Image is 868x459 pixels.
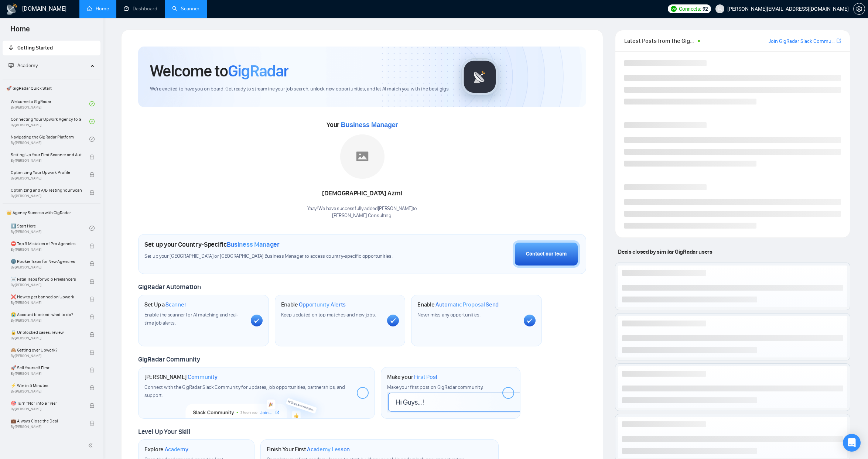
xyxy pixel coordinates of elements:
[417,312,480,318] span: Never miss any opportunities.
[281,301,346,308] h1: Enable
[11,131,89,147] a: Navigating the GigRadar PlatformBy[PERSON_NAME]
[11,382,82,389] span: ⚡ Win in 5 Minutes
[327,121,398,129] span: Your
[11,400,82,407] span: 🎯 Turn “No” into a “Yes”
[144,312,238,326] span: Enable the scanner for AI matching and real-time job alerts.
[11,194,82,198] span: By [PERSON_NAME]
[3,41,100,55] li: Getting Started
[6,3,18,15] img: logo
[11,169,82,176] span: Optimizing Your Upwork Profile
[435,301,499,308] span: Automatic Proposal Send
[144,240,280,249] h1: Set up your Country-Specific
[89,403,95,408] span: lock
[124,6,157,12] a: dashboardDashboard
[267,446,350,453] h1: Finish Your First
[340,134,385,179] img: placeholder.png
[89,421,95,426] span: lock
[11,247,82,252] span: By [PERSON_NAME]
[4,24,36,39] span: Home
[165,446,188,453] span: Academy
[150,61,288,81] h1: Welcome to
[11,425,82,429] span: By [PERSON_NAME]
[853,6,865,12] a: setting
[307,212,417,219] p: [PERSON_NAME] Consulting .
[307,187,417,200] div: [DEMOGRAPHIC_DATA] Azmi
[138,355,200,363] span: GigRadar Community
[8,63,14,68] span: fund-projection-screen
[11,329,82,336] span: 🔓 Unblocked cases: review
[624,36,696,45] span: Latest Posts from the GigRadar Community
[17,62,38,69] span: Academy
[703,5,708,13] span: 92
[11,275,82,283] span: ☠️ Fatal Traps for Solo Freelancers
[89,314,95,319] span: lock
[89,279,95,284] span: lock
[853,3,865,15] button: setting
[615,245,715,258] span: Deals closed by similar GigRadar users
[144,446,188,453] h1: Explore
[89,226,95,231] span: check-circle
[11,283,82,287] span: By [PERSON_NAME]
[89,350,95,355] span: lock
[11,151,82,158] span: Setting Up Your First Scanner and Auto-Bidder
[387,384,483,390] span: Make your first post on GigRadar community.
[89,119,95,124] span: check-circle
[513,240,580,268] button: Contact our team
[227,240,280,249] span: Business Manager
[89,367,95,373] span: lock
[299,301,346,308] span: Opportunity Alerts
[165,301,186,308] span: Scanner
[11,240,82,247] span: ⛔ Top 3 Mistakes of Pro Agencies
[307,205,417,219] div: Yaay! We have successfully added [PERSON_NAME] to
[89,332,95,337] span: lock
[89,261,95,266] span: lock
[854,6,865,12] span: setting
[89,154,95,160] span: lock
[414,373,438,381] span: First Post
[89,297,95,302] span: lock
[837,37,841,44] a: export
[11,113,89,130] a: Connecting Your Upwork Agency to GigRadarBy[PERSON_NAME]
[11,354,82,358] span: By [PERSON_NAME]
[717,6,722,11] span: user
[144,373,218,381] h1: [PERSON_NAME]
[11,311,82,318] span: 😭 Account blocked: what to do?
[188,373,218,381] span: Community
[89,101,95,106] span: check-circle
[11,220,89,236] a: 1️⃣ Start HereBy[PERSON_NAME]
[11,158,82,163] span: By [PERSON_NAME]
[461,58,498,95] img: gigradar-logo.png
[87,6,109,12] a: homeHome
[11,186,82,194] span: Optimizing and A/B Testing Your Scanner for Better Results
[341,121,398,129] span: Business Manager
[11,301,82,305] span: By [PERSON_NAME]
[307,446,350,453] span: Academy Lesson
[837,38,841,44] span: export
[3,205,100,220] span: 👑 Agency Success with GigRadar
[11,407,82,411] span: By [PERSON_NAME]
[11,265,82,270] span: By [PERSON_NAME]
[281,312,376,318] span: Keep updated on top matches and new jobs.
[8,62,38,69] span: Academy
[89,243,95,249] span: lock
[89,137,95,142] span: check-circle
[11,96,89,112] a: Welcome to GigRadarBy[PERSON_NAME]
[89,172,95,177] span: lock
[387,373,438,381] h1: Make your
[88,442,95,449] span: double-left
[11,336,82,340] span: By [PERSON_NAME]
[186,384,327,418] img: slackcommunity-bg.png
[228,61,288,81] span: GigRadar
[11,318,82,323] span: By [PERSON_NAME]
[679,5,701,13] span: Connects:
[150,86,450,93] span: We're excited to have you on board. Get ready to streamline your job search, unlock new opportuni...
[3,81,100,96] span: 🚀 GigRadar Quick Start
[138,283,201,291] span: GigRadar Automation
[11,176,82,181] span: By [PERSON_NAME]
[138,428,190,436] span: Level Up Your Skill
[172,6,199,12] a: searchScanner
[417,301,499,308] h1: Enable
[526,250,567,258] div: Contact our team
[8,45,14,50] span: rocket
[11,293,82,301] span: ❌ How to get banned on Upwork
